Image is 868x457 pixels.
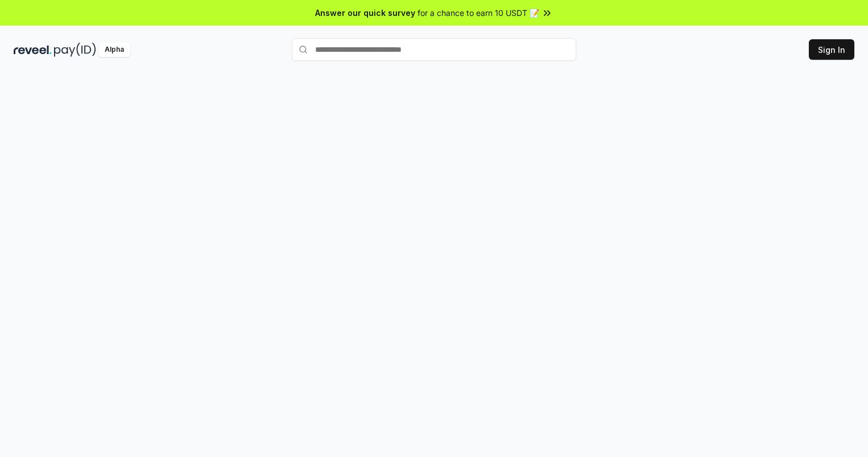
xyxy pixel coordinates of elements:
img: reveel_dark [14,43,52,57]
div: Alpha [98,43,130,57]
button: Sign In [809,39,854,60]
span: Answer our quick survey [315,7,415,19]
img: pay_id [54,43,96,57]
span: for a chance to earn 10 USDT 📝 [418,7,539,19]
